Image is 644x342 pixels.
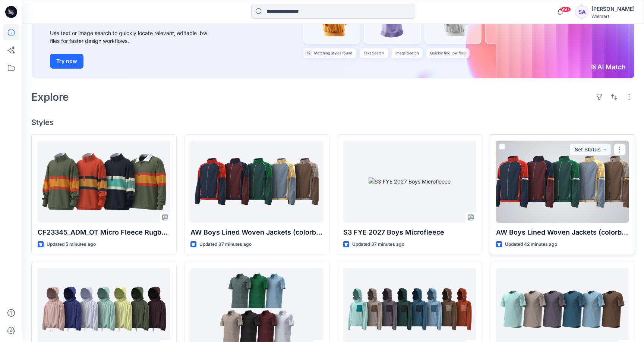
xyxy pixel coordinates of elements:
p: Updated 42 minutes ago [505,241,557,248]
p: S3 FYE 2027 Boys Microfleece [343,227,476,238]
a: CF23345_ADM_OT Micro Fleece Rugby Boys 25SEP25 [38,141,170,223]
button: Try now [50,54,83,69]
a: AW Boys Lined Woven Jackets (colorblock) Option 2 [190,141,323,223]
p: CF23345_ADM_OT Micro Fleece Rugby Boys [DATE] [38,227,170,238]
a: AW Boys Lined Woven Jackets (colorblock) [496,141,629,223]
h4: Styles [31,118,635,127]
p: Updated 5 minutes ago [47,241,96,248]
div: SA [575,5,588,19]
p: Updated 37 minutes ago [352,241,404,248]
p: Updated 37 minutes ago [199,241,252,248]
p: AW Boys Lined Woven Jackets (colorblock) Option 2 [190,227,323,238]
a: S3 FYE 2027 Boys Microfleece [343,141,476,223]
span: AI Match [144,8,203,25]
div: Walmart [591,13,635,19]
span: 99+ [560,6,571,12]
p: AW Boys Lined Woven Jackets (colorblock) [496,227,629,238]
div: Use text or image search to quickly locate relevant, editable .bw files for faster design workflows. [50,29,218,45]
h2: Explore [31,91,69,103]
div: [PERSON_NAME] [591,4,635,13]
